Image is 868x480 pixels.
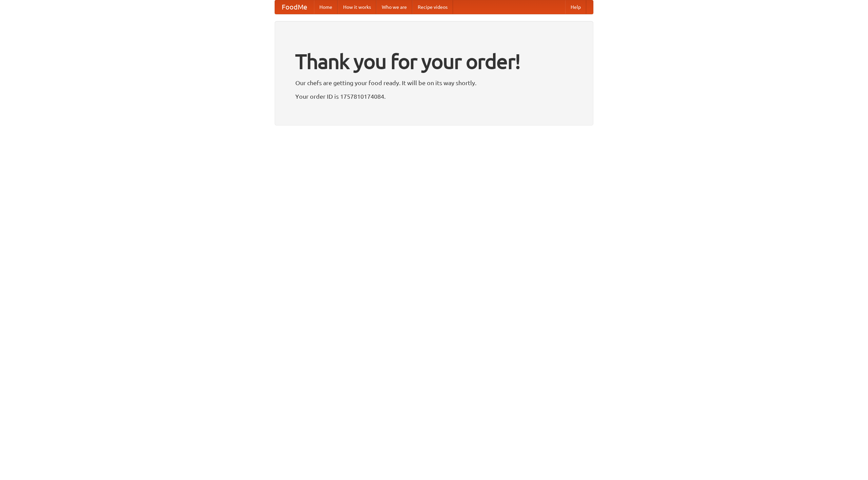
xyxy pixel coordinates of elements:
a: Who we are [376,0,412,14]
p: Our chefs are getting your food ready. It will be on its way shortly. [295,78,573,88]
a: How it works [338,0,376,14]
a: Recipe videos [412,0,453,14]
a: Help [565,0,586,14]
h1: Thank you for your order! [295,45,573,78]
p: Your order ID is 1757810174084. [295,91,573,101]
a: Home [314,0,338,14]
a: FoodMe [275,0,314,14]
